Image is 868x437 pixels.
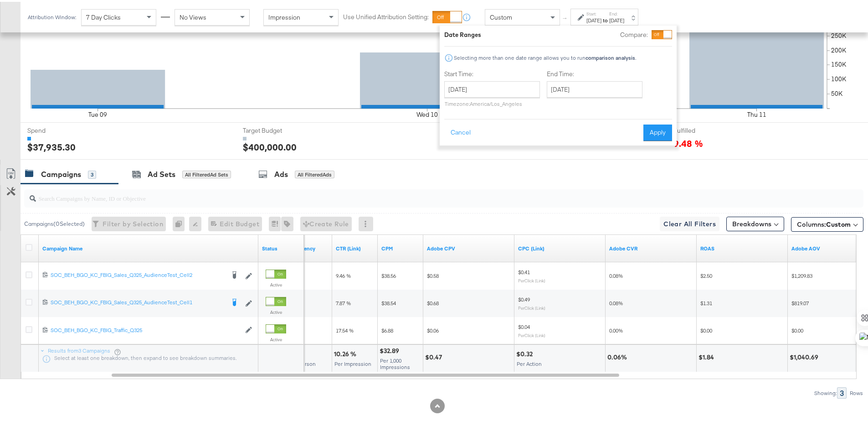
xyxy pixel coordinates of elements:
text: Wed 10 [416,109,438,117]
span: $38.56 [381,271,396,277]
span: $1,209.83 [791,271,812,277]
sub: Per Click (Link) [518,303,545,309]
a: The average cost you've paid to have 1,000 impressions of your ad. [381,243,420,250]
label: Use Unified Attribution Setting: [343,11,429,20]
span: Per Action [517,359,542,365]
label: End Time: [547,68,646,77]
span: 9.48 % [673,135,703,147]
a: Adobe CPV [427,243,511,250]
span: $0.58 [427,271,439,277]
span: Custom [826,218,851,227]
div: All Filtered Ads [295,169,334,177]
a: SOC_BEH_BGO_KC_FBIG_Traffic_Q325 [51,325,241,333]
span: $819.07 [791,298,809,305]
span: $0.04 [518,322,530,328]
div: Attribution Window: [27,12,77,19]
span: Custom [490,11,512,20]
div: 0 [173,215,189,229]
span: 9.46 % [336,271,351,277]
div: $0.32 [516,348,535,357]
span: $1.31 [700,298,712,305]
text: Tue 09 [88,109,107,117]
span: Fulfilled [673,125,742,133]
label: Start Time: [444,68,540,77]
span: $38.54 [381,298,396,305]
sub: Per Click (Link) [518,331,545,336]
strong: to [601,15,609,22]
span: 0.00% [609,325,623,332]
span: Impression [268,11,300,20]
a: SOC_BEH_BGO_KC_FBIG_Sales_Q325_AudienceTest_Cell1 [51,297,225,306]
div: SOC_BEH_BGO_KC_FBIG_Traffic_Q325 [51,325,241,332]
div: $1.84 [699,351,717,360]
button: Apply [643,123,672,139]
div: 0.06% [607,351,630,360]
div: [DATE] [586,15,601,22]
span: ↑ [561,16,570,19]
span: 0.08% [609,298,623,305]
div: $1,040.69 [790,351,821,360]
div: $0.47 [425,351,445,360]
span: $0.68 [427,298,439,305]
label: End: [609,9,624,15]
div: 3 [837,385,847,397]
span: $6.88 [381,325,393,332]
text: Thu 11 [747,109,766,117]
span: 17.54 % [336,325,354,332]
a: SOC_BEH_BGO_KC_FBIG_Sales_Q325_AudienceTest_Cell2 [51,270,225,279]
p: Timezone: America/Los_Angeles [444,99,540,105]
a: The number of clicks received on a link in your ad divided by the number of impressions. [336,243,374,250]
span: Per 1,000 Impressions [380,355,410,369]
div: 10.26 % [334,348,359,357]
span: Clear All Filters [663,217,716,228]
div: All Filtered Ad Sets [182,169,231,177]
a: Adobe CVR [609,243,693,250]
a: Adobe ROAS [700,243,784,250]
span: $0.00 [700,325,712,332]
span: $0.06 [427,325,439,332]
button: Columns:Custom [791,215,863,230]
label: Compare: [620,29,648,37]
div: $400,000.00 [243,139,297,152]
div: SOC_BEH_BGO_KC_FBIG_Sales_Q325_AudienceTest_Cell2 [51,270,225,277]
button: Cancel [444,123,477,139]
div: Ads [274,167,288,178]
div: 3 [88,169,96,177]
span: No Views [180,11,206,20]
span: 0.08% [609,271,623,277]
div: Date Ranges [444,29,481,37]
span: Spend [27,125,96,133]
div: SOC_BEH_BGO_KC_FBIG_Sales_Q325_AudienceTest_Cell1 [51,297,225,304]
span: $0.41 [518,267,530,274]
sub: Per Click (Link) [518,276,545,281]
strong: comparison analysis [586,52,635,59]
span: Per Impression [334,359,371,365]
span: 7 Day Clicks [86,11,121,20]
span: Target Budget [243,125,311,133]
a: Shows the current state of your Ad Campaign. [262,243,300,250]
span: $0.49 [518,294,530,301]
label: Active [266,307,286,313]
label: Start: [586,9,601,15]
button: Clear All Filters [660,215,719,229]
a: The average number of times your ad was served to each person. [290,243,329,250]
a: The average cost for each link click you've received from your ad. [518,243,602,250]
input: Search Campaigns by Name, ID or Objective [36,184,786,202]
div: [DATE] [609,15,624,22]
div: Campaigns ( 0 Selected) [24,218,85,226]
div: $32.89 [380,345,402,354]
span: $2.50 [700,271,712,277]
span: 7.87 % [336,298,351,305]
label: Active [266,280,286,286]
div: $37,935.30 [27,139,76,152]
div: Ad Sets [148,167,175,178]
div: Showing: [814,388,837,395]
div: Selecting more than one date range allows you to run . [453,53,637,59]
div: Rows [849,388,863,395]
span: $0.00 [791,325,803,332]
a: Your campaign name. [42,243,255,250]
span: Columns: [797,218,851,227]
label: Active [266,335,286,341]
div: Campaigns [41,167,81,178]
button: Breakdowns [726,215,784,229]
